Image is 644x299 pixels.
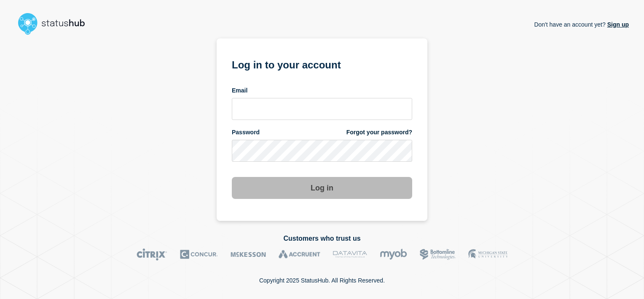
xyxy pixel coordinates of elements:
[232,87,247,95] span: Email
[534,14,629,35] p: Don't have an account yet?
[15,10,95,37] img: StatusHub logo
[279,248,320,261] img: Accruent logo
[468,248,507,261] img: MSU logo
[259,277,385,284] p: Copyright 2025 StatusHub. All Rights Reserved.
[380,248,407,261] img: myob logo
[137,248,167,261] img: Citrix logo
[232,177,412,199] button: Log in
[231,248,266,261] img: McKesson logo
[232,128,260,136] span: Password
[420,248,456,261] img: Bottomline logo
[346,128,412,136] a: Forgot your password?
[232,98,412,120] input: email input
[333,248,367,261] img: DataVita logo
[180,248,218,261] img: Concur logo
[606,21,629,28] a: Sign up
[232,140,412,162] input: password input
[232,56,412,72] h1: Log in to your account
[15,235,629,242] h2: Customers who trust us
